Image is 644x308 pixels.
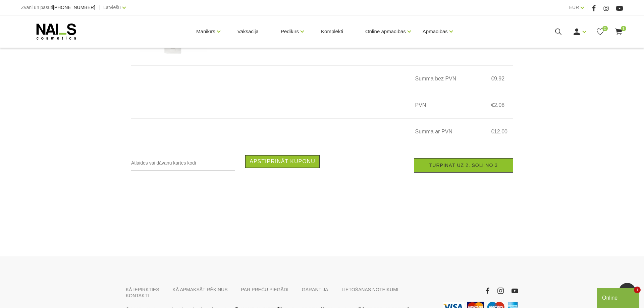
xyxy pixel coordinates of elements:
[232,15,264,48] a: Vaksācija
[53,5,95,10] a: [PHONE_NUMBER]
[126,287,159,293] a: KĀ IEPIRKTIES
[245,155,320,168] button: Apstiprināt kuponu
[407,66,478,92] td: Summa bez PVN
[281,18,299,45] a: Pedikīrs
[621,26,626,31] span: 1
[341,287,398,293] a: LIETOŠANAS NOTEIKUMI
[569,3,579,11] a: EUR
[491,102,494,108] span: €
[407,119,478,145] td: Summa ar PVN
[491,76,494,81] span: €
[597,287,641,308] iframe: chat widget
[103,3,121,11] a: Latviešu
[131,155,235,171] input: Atlaides vai dāvanu kartes kodi
[241,287,288,293] a: PAR PREČU PIEGĀDI
[99,3,100,12] span: |
[126,293,149,299] a: KONTAKTI
[365,18,406,45] a: Online apmācības
[494,102,504,108] span: 2.08
[494,76,504,81] span: 9.92
[614,27,623,36] a: 1
[302,287,328,293] a: GARANTIJA
[423,18,448,45] a: Apmācības
[491,129,494,134] span: €
[602,26,608,31] span: 0
[407,92,478,119] td: PVN
[316,15,348,48] a: Komplekti
[414,158,513,173] a: Turpināt uz 2. soli no 3
[21,3,95,12] div: Zvani un pasūti
[173,287,228,293] a: KĀ APMAKSĀT RĒĶINUS
[196,18,215,45] a: Manikīrs
[494,129,507,134] span: 12.00
[596,27,604,36] a: 0
[587,3,589,12] span: |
